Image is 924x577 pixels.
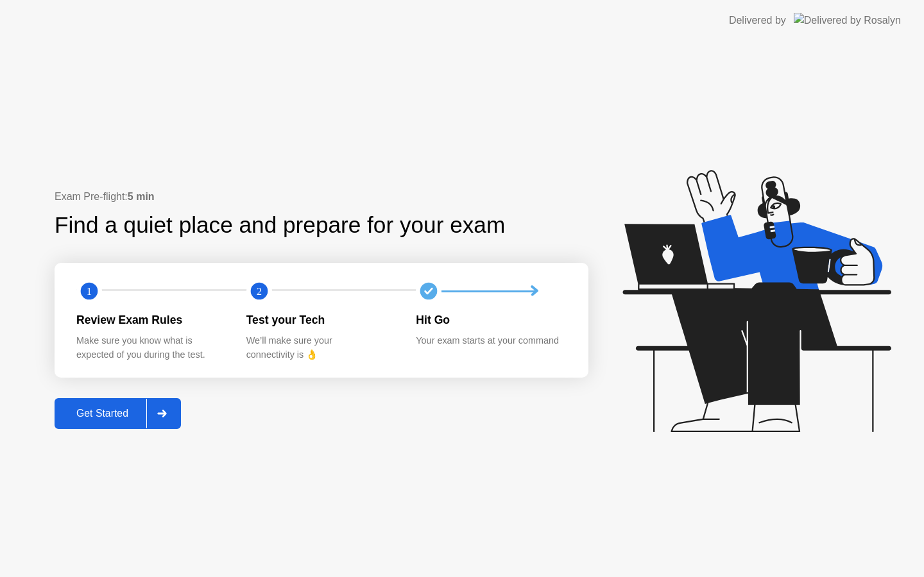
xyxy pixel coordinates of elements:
[55,398,181,429] button: Get Started
[246,312,396,328] div: Test your Tech
[76,312,226,328] div: Review Exam Rules
[76,334,226,362] div: Make sure you know what is expected of you during the test.
[416,334,565,348] div: Your exam starts at your command
[58,408,146,419] div: Get Started
[257,285,262,297] text: 2
[794,13,901,28] img: Delivered by Rosalyn
[55,189,588,205] div: Exam Pre-flight:
[246,334,396,362] div: We’ll make sure your connectivity is 👌
[128,191,155,202] b: 5 min
[729,13,786,28] div: Delivered by
[87,285,92,297] text: 1
[416,312,565,328] div: Hit Go
[55,208,507,242] div: Find a quiet place and prepare for your exam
